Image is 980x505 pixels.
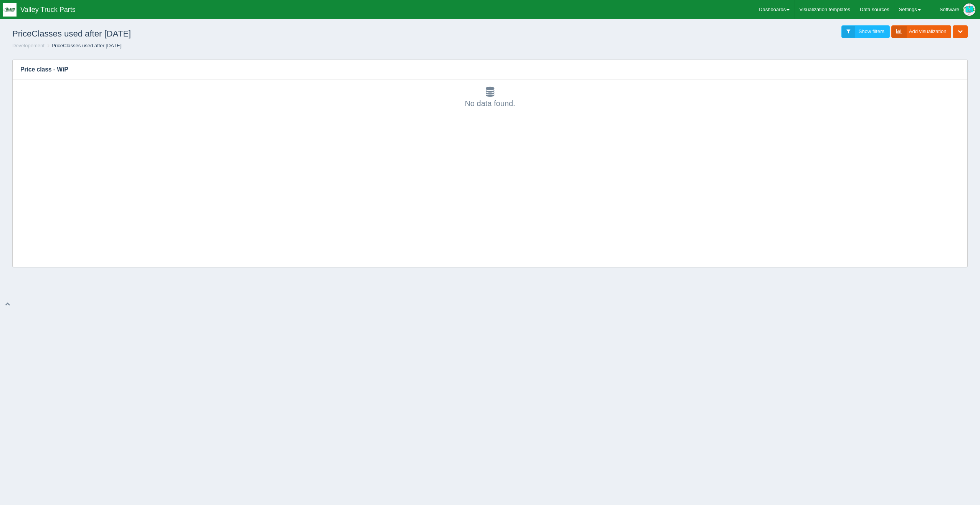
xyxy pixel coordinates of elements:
[963,3,975,16] img: Profile Picture
[841,25,890,38] a: Show filters
[12,25,490,42] h1: PriceClasses used after [DATE]
[20,87,960,109] div: No data found.
[891,25,952,38] a: Add visualization
[20,6,76,13] span: Valley Truck Parts
[13,60,956,79] h3: Price class - WiP
[3,3,17,17] img: q1blfpkbivjhsugxdrfq.png
[859,28,884,34] span: Show filters
[46,42,121,50] li: PriceClasses used after [DATE]
[12,43,45,48] a: Developement
[940,2,959,17] div: Software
